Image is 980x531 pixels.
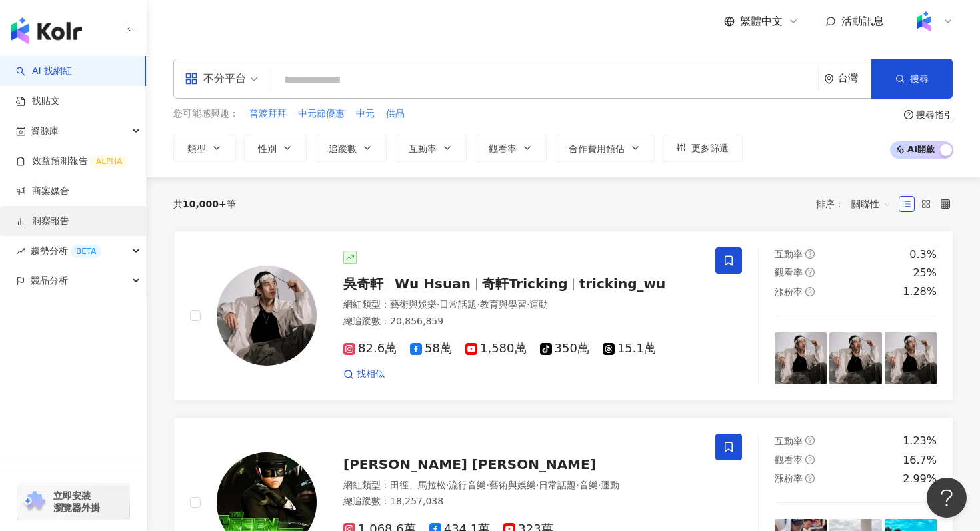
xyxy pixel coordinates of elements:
span: question-circle [805,249,815,259]
span: 觀看率 [775,267,803,278]
a: chrome extension立即安裝 瀏覽器外掛 [17,484,129,520]
a: 洞察報告 [16,215,69,228]
img: Kolr%20app%20icon%20%281%29.png [911,9,937,34]
span: 觀看率 [489,143,517,154]
span: 立即安裝 瀏覽器外掛 [53,490,100,514]
span: 互動率 [409,143,437,154]
a: 效益預測報告ALPHA [16,155,127,168]
span: rise [16,247,25,256]
span: 日常話題 [539,480,576,490]
span: 流行音樂 [449,480,486,490]
a: searchAI 找網紅 [16,65,72,78]
span: 藝術與娛樂 [489,480,536,490]
div: 1.28% [903,284,937,299]
a: 找貼文 [16,95,60,108]
span: · [477,299,479,310]
button: 合作費用預估 [555,135,655,161]
span: appstore [185,72,198,85]
div: BETA [71,245,101,258]
span: 找相似 [357,368,385,381]
img: KOL Avatar [217,266,317,366]
span: · [446,480,449,490]
img: logo [11,17,82,44]
span: question-circle [904,110,913,119]
div: 2.99% [903,472,937,486]
span: 您可能感興趣： [173,107,239,121]
span: 漲粉率 [775,473,803,484]
span: 58萬 [410,342,452,356]
span: 82.6萬 [343,342,397,356]
div: 25% [913,266,937,280]
span: 350萬 [540,342,589,356]
div: 16.7% [903,453,937,468]
span: 運動 [601,480,619,490]
button: 中元節優惠 [297,107,345,121]
span: 普渡拜拜 [249,107,287,121]
span: 合作費用預估 [569,143,625,154]
span: 互動率 [775,249,803,259]
span: tricking_wu [579,276,666,292]
button: 追蹤數 [315,135,387,161]
button: 更多篩選 [663,135,743,161]
span: 活動訊息 [841,15,884,27]
button: 普渡拜拜 [249,107,287,121]
span: 田徑、馬拉松 [390,480,446,490]
div: 共 筆 [173,199,236,209]
span: 中元節優惠 [298,107,345,121]
button: 供品 [385,107,405,121]
div: 搜尋指引 [916,109,953,120]
button: 搜尋 [871,59,953,99]
span: 奇軒Tricking [482,276,568,292]
div: 1.23% [903,434,937,448]
span: [PERSON_NAME] [PERSON_NAME] [343,456,596,472]
span: 藝術與娛樂 [390,299,437,310]
span: 關聯性 [851,193,891,215]
div: 網紅類型 ： [343,479,699,492]
span: · [437,299,439,310]
span: 性別 [258,143,277,154]
span: question-circle [805,455,815,464]
span: 運動 [529,299,548,310]
span: 追蹤數 [329,143,357,154]
span: 趨勢分析 [31,236,101,266]
span: 互動率 [775,436,803,446]
span: 類型 [187,143,206,154]
span: question-circle [805,268,815,277]
span: 搜尋 [910,73,929,84]
span: environment [824,74,834,84]
button: 中元 [355,107,375,121]
span: 10,000+ [183,199,227,209]
div: 網紅類型 ： [343,298,699,312]
div: 總追蹤數 ： 18,257,038 [343,495,699,508]
span: 教育與學習 [480,299,527,310]
img: post-image [775,332,827,384]
button: 互動率 [395,135,467,161]
div: 總追蹤數 ： 20,856,859 [343,315,699,328]
div: 台灣 [838,73,871,84]
span: 更多篩選 [691,143,729,153]
span: 觀看率 [775,454,803,465]
img: post-image [885,332,937,384]
span: question-circle [805,474,815,483]
span: 資源庫 [31,116,59,146]
div: 不分平台 [185,68,246,89]
span: 中元 [356,107,375,121]
button: 性別 [244,135,307,161]
a: 商案媒合 [16,185,69,198]
button: 類型 [173,135,236,161]
span: question-circle [805,287,815,296]
img: chrome extension [21,491,47,512]
span: 吳奇軒 [343,276,383,292]
a: 找相似 [343,368,385,381]
iframe: Help Scout Beacon - Open [927,478,967,518]
span: · [527,299,529,310]
img: post-image [829,332,881,384]
span: 競品分析 [31,266,68,296]
span: 繁體中文 [740,14,783,29]
span: 1,580萬 [465,342,527,356]
span: question-circle [805,436,815,445]
span: 日常話題 [439,299,477,310]
div: 排序： [816,193,899,215]
span: · [486,480,489,490]
button: 觀看率 [475,135,547,161]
